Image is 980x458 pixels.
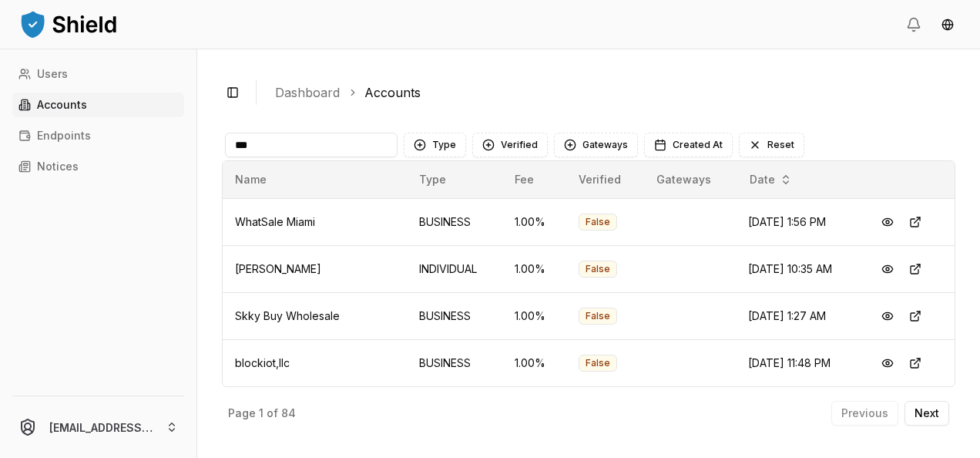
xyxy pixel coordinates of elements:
[407,161,502,198] th: Type
[407,198,502,245] td: BUSINESS
[281,408,296,419] p: 84
[12,123,184,148] a: Endpoints
[407,245,502,292] td: INDIVIDUAL
[267,408,278,419] p: of
[644,133,733,157] button: Created At
[515,309,545,322] span: 1.00 %
[6,402,190,452] button: [EMAIL_ADDRESS][DOMAIN_NAME]
[566,161,644,198] th: Verified
[12,93,184,117] a: Accounts
[37,69,68,79] p: Users
[18,8,119,39] img: ShieldPay Logo
[235,262,321,275] span: [PERSON_NAME]
[364,83,421,102] a: Accounts
[235,309,340,322] span: Skky Buy Wholesale
[407,292,502,339] td: BUSINESS
[748,262,832,275] span: [DATE] 10:35 AM
[915,408,939,419] p: Next
[235,215,315,228] span: WhatSale Miami
[228,408,256,419] p: Page
[37,99,87,110] p: Accounts
[739,133,804,157] button: Reset filters
[748,309,826,322] span: [DATE] 1:27 AM
[259,408,263,419] p: 1
[515,356,545,369] span: 1.00 %
[673,139,723,151] span: Created At
[275,83,340,102] a: Dashboard
[472,133,548,157] button: Verified
[407,339,502,386] td: BUSINESS
[404,133,466,157] button: Type
[37,130,91,141] p: Endpoints
[235,356,290,369] span: blockiot,llc
[275,83,943,102] nav: breadcrumb
[748,215,826,228] span: [DATE] 1:56 PM
[223,161,407,198] th: Name
[37,161,79,172] p: Notices
[904,401,949,426] button: Next
[12,154,184,179] a: Notices
[743,167,798,192] button: Date
[515,215,545,228] span: 1.00 %
[748,356,831,369] span: [DATE] 11:48 PM
[515,262,545,275] span: 1.00 %
[49,419,153,436] p: [EMAIL_ADDRESS][DOMAIN_NAME]
[644,161,736,198] th: Gateways
[502,161,566,198] th: Fee
[12,62,184,86] a: Users
[554,133,638,157] button: Gateways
